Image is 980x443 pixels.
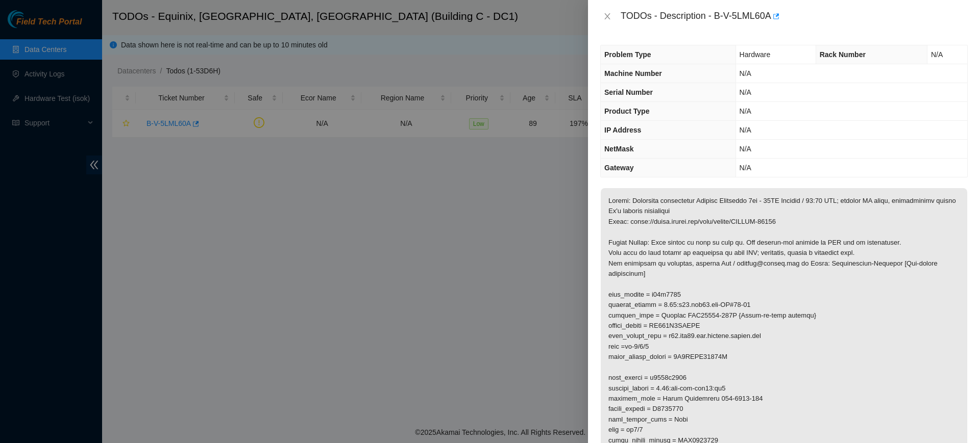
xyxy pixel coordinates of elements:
[604,126,641,134] span: IP Address
[740,164,751,172] span: N/A
[603,12,611,20] span: close
[604,88,653,96] span: Serial Number
[740,145,751,153] span: N/A
[820,50,866,59] span: Rack Number
[604,107,649,115] span: Product Type
[740,50,771,59] span: Hardware
[740,107,751,115] span: N/A
[600,12,615,21] button: Close
[931,50,943,59] span: N/A
[740,69,751,77] span: N/A
[604,164,634,172] span: Gateway
[604,69,662,77] span: Machine Number
[740,126,751,134] span: N/A
[740,88,751,96] span: N/A
[604,50,651,59] span: Problem Type
[604,145,634,153] span: NetMask
[621,8,968,24] div: TODOs - Description - B-V-5LML60A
